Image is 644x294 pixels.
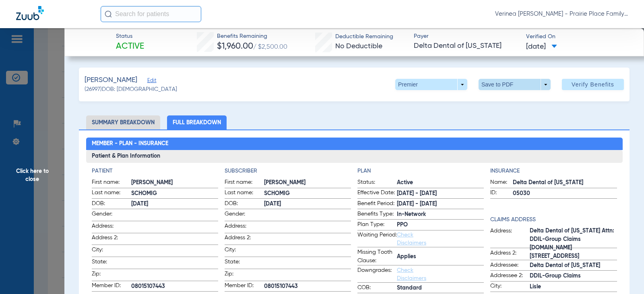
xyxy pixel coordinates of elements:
[92,222,131,233] span: Address:
[225,189,264,198] span: Last name:
[225,167,351,175] h4: Subscriber
[397,189,484,198] span: [DATE] - [DATE]
[101,6,201,22] input: Search for patients
[92,234,131,245] span: Address 2:
[490,249,530,260] span: Address 2:
[357,189,397,198] span: Effective Date:
[490,282,530,292] span: City:
[526,42,557,52] span: [DATE]
[92,178,131,188] span: First name:
[490,167,617,175] h4: Insurance
[530,272,617,280] span: DDIL-Group Claims
[225,210,264,221] span: Gender:
[526,33,631,41] span: Verified On
[395,79,467,90] button: Premier
[86,115,160,130] li: Summary Breakdown
[92,246,131,257] span: City:
[16,6,44,20] img: Zuub Logo
[572,81,614,88] span: Verify Benefits
[357,231,397,247] span: Waiting Period:
[397,200,484,208] span: [DATE] - [DATE]
[490,189,513,198] span: ID:
[513,189,617,198] span: 05030
[397,267,426,281] a: Check Disclaimers
[131,200,218,208] span: [DATE]
[397,284,484,292] span: Standard
[562,79,624,90] button: Verify Benefits
[530,261,617,270] span: Delta Dental of [US_STATE]
[490,178,513,188] span: Name:
[479,79,551,90] button: Save to PDF
[357,210,397,220] span: Benefits Type:
[92,167,218,175] h4: Patient
[86,150,623,163] h3: Patient & Plan Information
[490,216,617,224] h4: Claims Address
[92,199,131,209] span: DOB:
[85,85,177,94] span: (26997) DOB: [DEMOGRAPHIC_DATA]
[397,221,484,229] span: PPO
[357,178,397,188] span: Status:
[225,258,264,269] span: State:
[530,239,617,248] span: Delta Dental of [US_STATE] Attn: DDIL-Group Claims [DOMAIN_NAME][STREET_ADDRESS]
[167,115,227,130] li: Full Breakdown
[530,283,617,291] span: Lisle
[397,179,484,187] span: Active
[414,41,519,51] span: Delta Dental of [US_STATE]
[357,266,397,282] span: Downgrades:
[495,10,628,18] span: Verinea [PERSON_NAME] - Prairie Place Family Dental
[92,189,131,198] span: Last name:
[264,179,351,187] span: [PERSON_NAME]
[264,282,351,291] span: 08015107443
[92,270,131,281] span: Zip:
[225,222,264,233] span: Address:
[225,270,264,281] span: Zip:
[264,189,351,198] span: SCHOMIG
[85,75,137,85] span: [PERSON_NAME]
[513,179,617,187] span: Delta Dental of [US_STATE]
[105,10,112,18] img: Search Icon
[225,246,264,257] span: City:
[397,232,426,246] a: Check Disclaimers
[490,261,530,271] span: Addressee:
[335,33,393,41] span: Deductible Remaining
[131,189,218,198] span: SCHOMIG
[490,227,530,248] span: Address:
[217,42,253,51] span: $1,960.00
[225,282,264,291] span: Member ID:
[490,271,530,281] span: Addressee 2:
[131,179,218,187] span: [PERSON_NAME]
[397,210,484,219] span: In-Network
[92,210,131,221] span: Gender:
[86,138,623,150] h2: Member - Plan - Insurance
[92,258,131,269] span: State:
[357,284,397,293] span: COB:
[225,234,264,245] span: Address 2:
[357,167,484,175] h4: Plan
[225,178,264,188] span: First name:
[335,43,382,50] span: No Deductible
[116,41,144,52] span: Active
[92,282,131,291] span: Member ID:
[116,32,144,41] span: Status
[357,220,397,230] span: Plan Type:
[131,282,218,291] span: 08015107443
[253,44,287,50] span: / $2,500.00
[357,199,397,209] span: Benefit Period:
[414,32,519,41] span: Payer
[397,253,484,261] span: Applies
[147,78,155,85] span: Edit
[225,199,264,209] span: DOB:
[264,200,351,208] span: [DATE]
[357,248,397,265] span: Missing Tooth Clause:
[217,32,287,41] span: Benefits Remaining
